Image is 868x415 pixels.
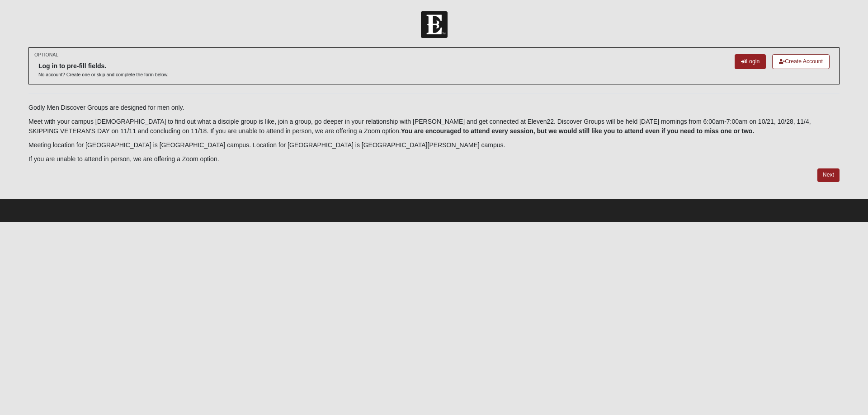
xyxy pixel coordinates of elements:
p: No account? Create one or skip and complete the form below. [38,71,169,78]
p: If you are unable to attend in person, we are offering a Zoom option. [28,154,840,164]
h6: Log in to pre-fill fields. [38,62,169,70]
img: Church of Eleven22 Logo [421,11,448,38]
small: OPTIONAL [34,51,58,58]
p: Meet with your campus [DEMOGRAPHIC_DATA] to find out what a disciple group is like, join a group,... [28,117,840,136]
p: Godly Men Discover Groups are designed for men only. [28,103,840,112]
a: Create Account [772,54,830,69]
p: Meeting location for [GEOGRAPHIC_DATA] is [GEOGRAPHIC_DATA] campus. Location for [GEOGRAPHIC_DATA... [28,140,840,150]
a: Login [735,54,766,69]
a: Next [817,168,840,182]
b: You are encouraged to attend every session, but we would still like you to attend even if you nee... [401,127,755,135]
